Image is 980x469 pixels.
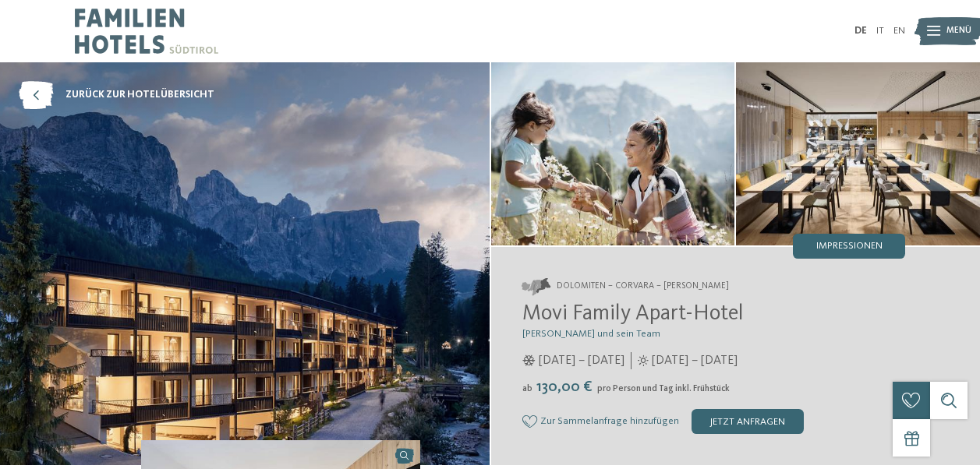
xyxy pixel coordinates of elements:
div: jetzt anfragen [692,409,804,434]
i: Öffnungszeiten im Winter [522,355,536,366]
a: EN [893,26,905,36]
span: zurück zur Hotelübersicht [65,88,214,102]
i: Öffnungszeiten im Sommer [638,355,649,366]
span: 130,00 € [534,379,596,395]
a: DE [854,26,867,36]
span: Menü [946,25,971,37]
span: pro Person und Tag inkl. Frühstück [597,384,730,393]
span: [DATE] – [DATE] [652,352,738,369]
img: Eine glückliche Familienauszeit in Corvara [736,62,980,245]
span: ab [522,384,532,393]
img: Eine glückliche Familienauszeit in Corvara [491,62,735,245]
span: Impressionen [816,242,883,252]
span: [PERSON_NAME] und sein Team [522,329,660,339]
span: Movi Family Apart-Hotel [522,303,744,325]
span: Dolomiten – Corvara – [PERSON_NAME] [557,280,729,293]
a: IT [876,26,884,36]
a: zurück zur Hotelübersicht [19,81,214,109]
span: [DATE] – [DATE] [539,352,624,369]
span: Zur Sammelanfrage hinzufügen [540,416,679,427]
